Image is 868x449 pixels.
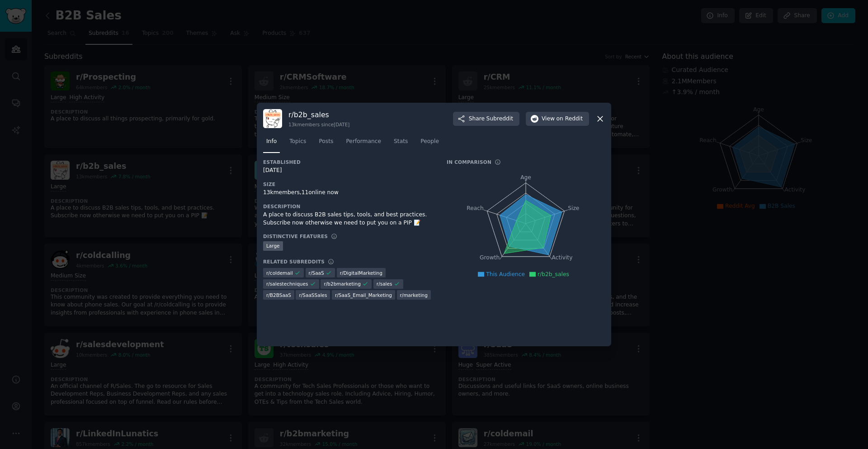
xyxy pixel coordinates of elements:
span: on Reddit [557,115,583,123]
h3: In Comparison [447,159,491,165]
a: Stats [391,134,411,153]
span: r/ marketing [400,292,428,298]
span: This Audience [486,271,525,277]
div: [DATE] [263,167,434,175]
button: Viewon Reddit [526,112,589,126]
span: r/ sales [377,281,392,287]
div: 13k members since [DATE] [288,121,349,128]
h3: r/ b2b_sales [288,110,349,119]
tspan: Size [568,205,579,211]
a: Topics [286,134,309,153]
h3: Description [263,203,434,210]
a: Posts [316,134,336,153]
tspan: Activity [552,255,573,261]
span: r/ B2BSaaS [266,292,291,298]
div: A place to discuss B2B sales tips, tools, and best practices. Subscribe now otherwise we need to ... [263,211,434,227]
span: r/ coldemail [266,270,293,276]
a: People [417,134,442,153]
h3: Established [263,159,434,165]
span: Share [469,115,513,123]
tspan: Age [520,174,531,181]
span: Stats [394,138,408,146]
h3: Related Subreddits [263,258,325,265]
span: r/ DigitalMarketing [340,270,382,276]
span: r/ SaaSSales [299,292,327,298]
span: Performance [346,138,381,146]
button: ShareSubreddit [453,112,519,126]
span: Subreddit [486,115,513,123]
span: r/ b2bmarketing [324,281,360,287]
div: 13k members, 11 online now [263,189,434,197]
span: r/ salestechniques [266,281,308,287]
a: Performance [343,134,384,153]
h3: Distinctive Features [263,233,328,239]
span: Posts [319,138,333,146]
tspan: Growth [480,255,500,261]
span: r/ SaaS [309,270,324,276]
span: People [420,138,439,146]
span: View [542,115,583,123]
tspan: Reach [467,205,484,211]
h3: Size [263,181,434,187]
span: Topics [289,138,306,146]
a: Info [263,134,280,153]
span: r/ SaaS_Email_Marketing [335,292,392,298]
span: r/b2b_sales [538,271,569,277]
img: b2b_sales [263,109,282,128]
span: Info [266,138,277,146]
div: Large [263,241,283,251]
